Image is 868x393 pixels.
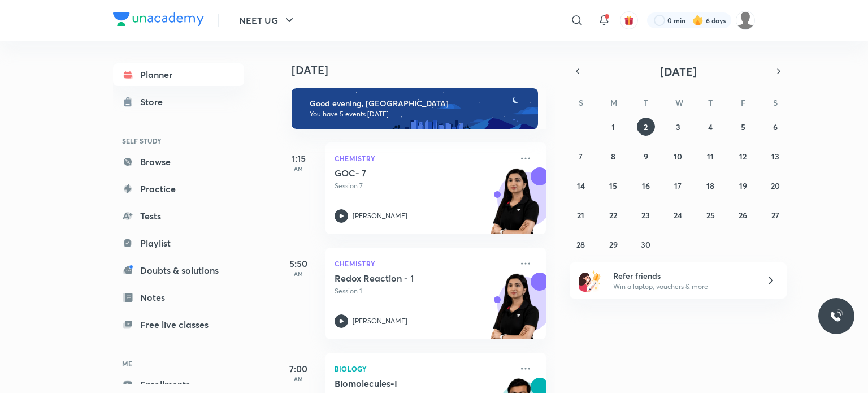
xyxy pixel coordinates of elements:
button: September 8, 2025 [604,147,622,165]
abbr: September 16, 2025 [642,180,650,191]
h6: SELF STUDY [113,131,244,150]
p: You have 5 events [DATE] [310,110,528,119]
abbr: September 22, 2025 [609,210,617,221]
button: September 15, 2025 [604,176,622,195]
button: September 16, 2025 [637,176,655,195]
p: Chemistry [335,152,512,165]
abbr: September 21, 2025 [577,210,584,221]
button: September 30, 2025 [637,235,655,253]
a: Practice [113,178,244,200]
abbr: September 27, 2025 [771,210,779,221]
p: Win a laptop, vouchers & more [613,282,752,292]
button: September 12, 2025 [734,147,752,165]
button: September 4, 2025 [701,118,719,136]
abbr: Sunday [579,97,583,108]
img: avatar [624,15,634,25]
p: Session 7 [335,181,512,191]
abbr: September 9, 2025 [644,151,648,162]
abbr: Tuesday [644,97,648,108]
abbr: Saturday [773,97,778,108]
h5: Biomolecules-I [335,378,475,389]
div: Store [140,95,170,109]
button: September 2, 2025 [637,118,655,136]
button: September 27, 2025 [766,206,784,224]
h5: 5:50 [276,257,321,270]
h6: Good evening, [GEOGRAPHIC_DATA] [310,98,528,109]
abbr: September 15, 2025 [609,180,617,191]
a: Notes [113,286,244,309]
h5: Redox Reaction - 1 [335,273,475,284]
button: September 11, 2025 [701,147,719,165]
button: September 23, 2025 [637,206,655,224]
abbr: September 11, 2025 [707,151,714,162]
a: Planner [113,63,244,86]
abbr: September 19, 2025 [739,180,747,191]
img: referral [579,269,601,292]
abbr: September 18, 2025 [706,180,714,191]
button: September 17, 2025 [669,176,687,195]
a: Store [113,90,244,113]
button: September 25, 2025 [701,206,719,224]
img: Company Logo [113,12,204,26]
button: September 13, 2025 [766,147,784,165]
p: Chemistry [335,257,512,270]
button: September 28, 2025 [572,235,590,253]
a: Company Logo [113,12,204,29]
abbr: September 2, 2025 [644,122,648,132]
button: September 26, 2025 [734,206,752,224]
a: Browse [113,150,244,173]
button: September 9, 2025 [637,147,655,165]
abbr: September 13, 2025 [771,151,779,162]
button: September 6, 2025 [766,118,784,136]
abbr: Monday [610,97,617,108]
button: September 7, 2025 [572,147,590,165]
p: AM [276,375,321,382]
abbr: September 30, 2025 [641,239,650,250]
p: AM [276,270,321,277]
button: avatar [620,11,638,29]
abbr: September 3, 2025 [676,122,680,132]
button: September 22, 2025 [604,206,622,224]
p: AM [276,165,321,172]
abbr: September 5, 2025 [741,122,745,132]
abbr: Wednesday [675,97,683,108]
abbr: Thursday [708,97,713,108]
img: streak [692,15,704,26]
span: [DATE] [660,64,697,79]
abbr: September 1, 2025 [611,122,615,132]
button: September 1, 2025 [604,118,622,136]
h5: GOC- 7 [335,167,475,179]
button: September 5, 2025 [734,118,752,136]
abbr: September 8, 2025 [611,151,615,162]
button: September 10, 2025 [669,147,687,165]
img: unacademy [484,167,546,245]
a: Free live classes [113,313,244,336]
button: [DATE] [585,63,771,79]
button: NEET UG [232,9,303,32]
a: Playlist [113,232,244,254]
p: [PERSON_NAME] [353,316,407,326]
abbr: September 20, 2025 [771,180,780,191]
h6: ME [113,354,244,373]
button: September 21, 2025 [572,206,590,224]
p: [PERSON_NAME] [353,211,407,221]
abbr: September 7, 2025 [579,151,583,162]
button: September 29, 2025 [604,235,622,253]
button: September 24, 2025 [669,206,687,224]
h5: 7:00 [276,362,321,375]
h5: 1:15 [276,152,321,165]
button: September 19, 2025 [734,176,752,195]
button: September 20, 2025 [766,176,784,195]
img: evening [292,88,538,129]
abbr: September 25, 2025 [706,210,715,221]
p: Session 1 [335,286,512,296]
abbr: September 14, 2025 [577,180,585,191]
h6: Refer friends [613,270,752,282]
abbr: September 26, 2025 [739,210,747,221]
abbr: September 12, 2025 [739,151,747,162]
img: ttu [830,309,843,323]
p: Biology [335,362,512,375]
img: Sumaiyah Hyder [736,11,755,30]
button: September 14, 2025 [572,176,590,195]
abbr: September 10, 2025 [674,151,682,162]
